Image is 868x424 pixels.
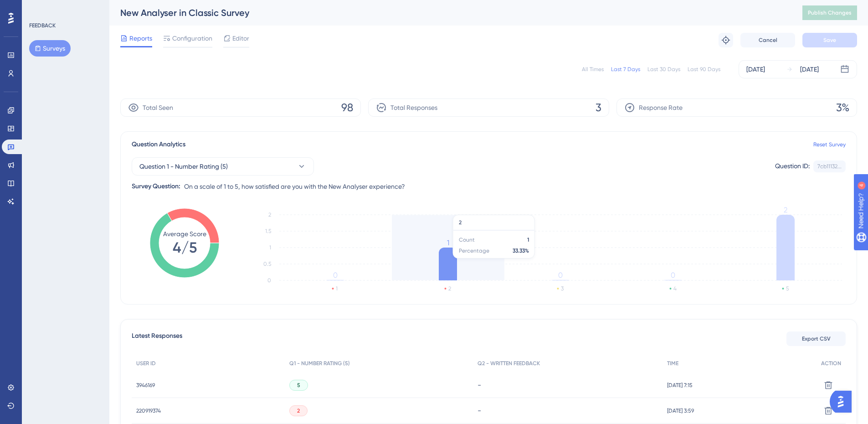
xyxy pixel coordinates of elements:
button: Surveys [29,40,71,57]
div: New Analyser in Classic Survey [120,6,780,19]
span: ACTION [821,360,841,367]
tspan: 0 [267,277,271,284]
div: 7cb11132... [817,163,842,170]
span: Cancel [759,36,777,44]
div: Last 30 Days [647,66,680,73]
tspan: 4/5 [173,239,197,256]
div: All Times [582,66,604,73]
span: Q2 - WRITTEN FEEDBACK [478,360,540,367]
div: - [478,381,658,389]
a: Reset Survey [813,141,846,148]
span: Total Responses [390,102,437,113]
span: [DATE] 3:59 [667,407,694,414]
span: 5 [297,382,300,389]
span: Save [823,36,836,44]
tspan: 0.5 [263,261,271,267]
text: 2 [448,285,451,292]
tspan: 0 [333,271,338,279]
text: 4 [673,285,677,292]
div: Survey Question: [132,181,180,192]
div: Last 7 Days [611,66,640,73]
text: 3 [561,285,564,292]
div: - [478,406,658,415]
tspan: 1 [447,238,449,247]
text: 5 [786,285,789,292]
span: 3946169 [136,382,155,389]
button: Save [802,33,857,47]
button: Question 1 - Number Rating (5) [132,157,314,176]
span: Latest Responses [132,331,182,347]
button: Cancel [740,33,795,47]
div: [DATE] [746,64,765,75]
span: Export CSV [802,335,831,342]
tspan: 1 [269,244,271,251]
tspan: 0 [671,271,675,279]
tspan: Average Score [163,230,206,238]
span: USER ID [136,360,156,367]
div: [DATE] [800,64,819,75]
span: Total Seen [143,102,173,113]
span: On a scale of 1 to 5, how satisfied are you with the New Analyser experience? [184,181,405,192]
div: FEEDBACK [29,22,56,29]
span: TIME [667,360,678,367]
span: Response Rate [639,102,683,113]
span: Need Help? [21,2,57,13]
tspan: 1.5 [265,228,271,234]
span: Editor [232,33,249,44]
span: Q1 - NUMBER RATING (5) [289,360,350,367]
span: Publish Changes [808,9,852,16]
tspan: 2 [784,206,787,214]
span: 3 [596,100,601,115]
span: [DATE] 7:15 [667,382,693,389]
tspan: 0 [558,271,563,279]
button: Export CSV [786,331,846,346]
iframe: UserGuiding AI Assistant Launcher [830,388,857,415]
div: Last 90 Days [688,66,720,73]
div: 4 [63,5,66,12]
span: 220919374 [136,407,161,414]
span: Configuration [172,33,212,44]
text: 1 [336,285,338,292]
button: Publish Changes [802,5,857,20]
span: 98 [341,100,353,115]
div: Question ID: [775,160,810,172]
span: 2 [297,407,300,414]
span: Question 1 - Number Rating (5) [139,161,228,172]
span: Reports [129,33,152,44]
tspan: 2 [268,212,271,218]
span: 3% [836,100,849,115]
span: Question Analytics [132,139,185,150]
